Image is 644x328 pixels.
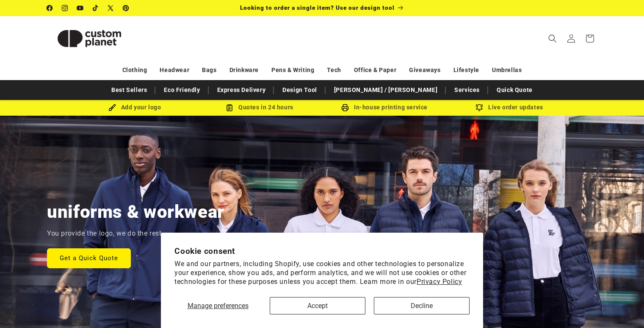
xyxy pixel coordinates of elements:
span: Manage preferences [188,302,249,310]
button: Decline [374,297,470,314]
a: Express Delivery [213,83,270,97]
a: Tech [327,63,341,78]
a: Office & Paper [354,63,396,78]
h2: Cookie consent [174,246,470,256]
h2: uniforms & workwear [47,200,224,223]
a: [PERSON_NAME] / [PERSON_NAME] [330,83,442,97]
a: Umbrellas [492,63,522,78]
p: We and our partners, including Shopify, use cookies and other technologies to personalize your ex... [174,260,470,286]
img: In-house printing [341,104,349,111]
a: Headwear [160,63,189,78]
p: You provide the logo, we do the rest. [47,228,163,240]
div: Live order updates [447,102,572,113]
a: Drinkware [229,63,259,78]
button: Manage preferences [174,297,261,314]
a: Get a Quick Quote [47,248,131,268]
img: Order Updates Icon [226,104,233,111]
a: Bags [202,63,216,78]
a: Giveaways [409,63,440,78]
div: In-house printing service [322,102,447,113]
a: Design Tool [278,83,321,97]
a: Eco Friendly [160,83,204,97]
img: Custom Planet [47,19,132,58]
span: Looking to order a single item? Use our design tool [240,4,395,11]
a: Custom Planet [44,16,135,61]
a: Best Sellers [107,83,151,97]
a: Clothing [122,63,147,78]
a: Services [450,83,484,97]
img: Brush Icon [108,104,116,111]
a: Pens & Writing [271,63,314,78]
img: Order updates [475,104,483,111]
div: Add your logo [72,102,197,113]
a: Privacy Policy [417,278,462,286]
a: Lifestyle [453,63,479,78]
iframe: Chat Widget [602,287,644,328]
div: Quotes in 24 hours [197,102,322,113]
a: Quick Quote [492,83,537,97]
button: Accept [270,297,365,314]
summary: Search [543,29,562,48]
